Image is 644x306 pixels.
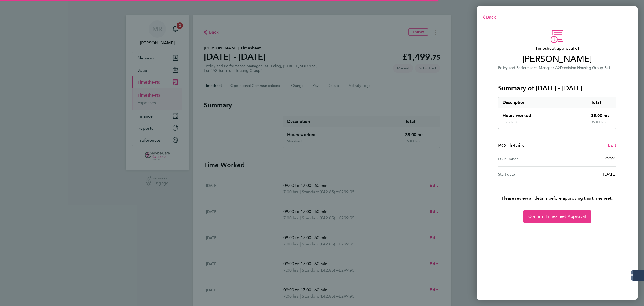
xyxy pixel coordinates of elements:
[498,97,616,129] div: Summary of 15 - 21 Sep 2025
[498,171,557,177] div: Start date
[498,84,616,92] h3: Summary of [DATE] - [DATE]
[587,108,616,120] div: 35.00 hrs
[603,66,604,70] span: ·
[587,120,616,129] div: 35.00 hrs
[498,142,524,149] h4: PO details
[498,108,587,120] div: Hours worked
[498,97,587,108] div: Description
[557,171,616,177] div: [DATE]
[555,66,603,70] span: A2Dominion Housing Group
[554,66,555,70] span: ·
[503,120,517,124] div: Standard
[486,15,496,20] span: Back
[492,182,623,201] p: Please review all details before approving this timesheet.
[498,156,557,162] div: PO number
[608,142,616,149] a: Edit
[605,156,616,161] span: CC01
[498,45,616,52] span: Timesheet approval of
[523,210,591,223] button: Confirm Timesheet Approval
[498,66,554,70] span: Policy and Performance Manager
[498,54,616,65] span: [PERSON_NAME]
[528,214,586,219] span: Confirm Timesheet Approval
[608,143,616,148] span: Edit
[587,97,616,108] div: Total
[477,12,502,23] button: Back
